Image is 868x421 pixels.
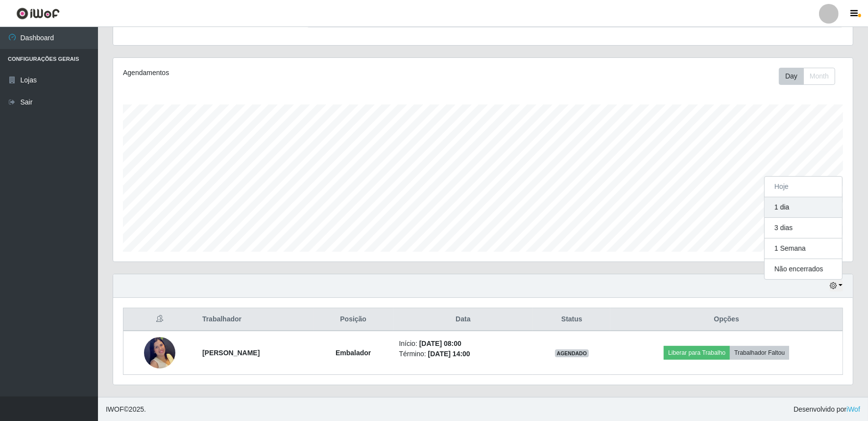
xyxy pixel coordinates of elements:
[399,349,528,359] li: Término:
[765,238,842,259] button: 1 Semana
[533,308,610,331] th: Status
[779,68,804,85] button: Day
[730,346,789,360] button: Trabalhador Faltou
[664,346,730,360] button: Liberar para Trabalho
[765,177,842,197] button: Hoje
[555,349,589,357] span: AGENDADO
[336,349,371,357] strong: Embalador
[428,350,470,358] time: [DATE] 14:00
[803,68,835,85] button: Month
[779,68,835,85] div: First group
[610,308,843,331] th: Opções
[106,405,124,413] span: IWOF
[313,308,393,331] th: Posição
[846,405,860,413] a: iWof
[399,339,528,349] li: Início:
[202,349,260,357] strong: [PERSON_NAME]
[393,308,533,331] th: Data
[196,308,313,331] th: Trabalhador
[765,259,842,279] button: Não encerrados
[419,340,461,347] time: [DATE] 08:00
[16,7,60,20] img: CoreUI Logo
[123,68,414,78] div: Agendamentos
[144,331,175,374] img: 1752757306371.jpeg
[106,404,146,415] span: © 2025 .
[779,68,843,85] div: Toolbar with button groups
[765,218,842,238] button: 3 dias
[794,404,860,415] span: Desenvolvido por
[765,197,842,218] button: 1 dia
